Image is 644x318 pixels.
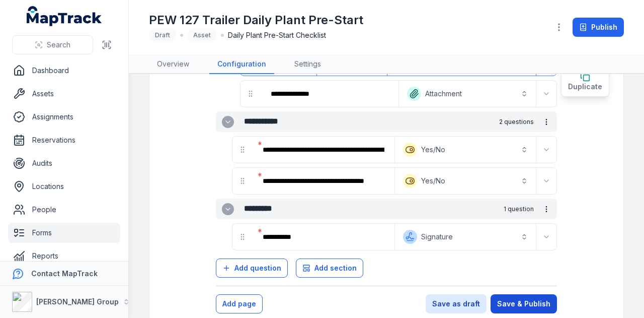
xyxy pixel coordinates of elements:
[538,229,554,245] button: Expand
[491,294,557,313] button: Save & Publish
[314,263,357,273] span: Add section
[232,227,253,247] div: drag
[149,12,363,28] h1: PEW 127 Trailer Daily Plant Pre-Start
[36,297,119,306] strong: [PERSON_NAME] Group
[255,226,392,248] div: :r5oj:-form-item-label
[8,130,120,150] a: Reservations
[8,153,120,173] a: Audits
[255,139,392,161] div: :r5o3:-form-item-label
[228,30,326,40] span: Daily Plant Pre-Start Checklist
[232,171,253,191] div: drag
[234,263,281,273] span: Add question
[397,170,534,192] button: Yes/No
[149,55,197,74] a: Overview
[27,6,102,26] a: MapTrack
[255,170,392,192] div: :r5o9:-form-item-label
[568,82,602,92] span: Duplicate
[538,142,554,158] button: Expand
[187,28,217,42] div: Asset
[238,177,247,185] svg: drag
[8,84,120,104] a: Assets
[8,176,120,197] a: Locations
[401,83,534,105] button: Attachment
[31,269,98,278] strong: Contact MapTrack
[8,223,120,243] a: Forms
[222,203,234,215] button: Expand
[47,40,70,50] span: Search
[561,67,609,96] button: Duplicate
[397,226,534,248] button: Signature
[573,18,624,37] button: Publish
[12,35,93,54] button: Search
[286,55,329,74] a: Settings
[263,83,396,105] div: :r5pv:-form-item-label
[504,205,534,213] span: 1 question
[499,118,534,126] span: 2 questions
[8,60,120,81] a: Dashboard
[232,140,253,160] div: drag
[216,259,288,278] button: Add question
[216,294,263,313] button: Add page
[397,139,534,161] button: Yes/No
[538,113,555,131] button: more-detail
[222,116,234,128] button: Expand
[240,84,261,104] div: drag
[296,259,363,278] button: Add section
[8,107,120,127] a: Assignments
[238,233,247,241] svg: drag
[238,146,247,154] svg: drag
[8,200,120,220] a: People
[426,294,487,313] button: Save as draft
[538,86,554,102] button: Expand
[149,28,176,42] div: Draft
[209,55,274,74] a: Configuration
[538,173,554,189] button: Expand
[538,201,555,218] button: more-detail
[247,90,255,98] svg: drag
[8,246,120,266] a: Reports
